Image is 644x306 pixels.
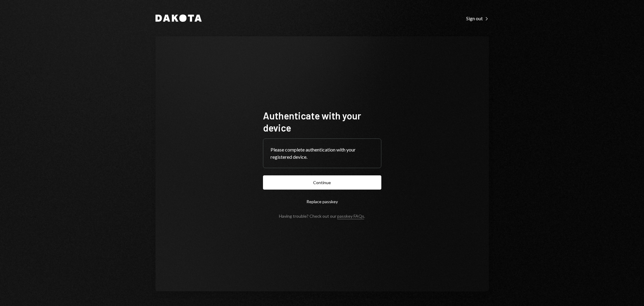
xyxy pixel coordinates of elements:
[263,109,381,134] h1: Authenticate with your device
[263,175,381,190] button: Continue
[263,194,381,209] button: Replace passkey
[279,213,365,219] div: Having trouble? Check out our .
[337,213,364,219] a: passkey FAQs
[466,15,489,21] a: Sign out
[271,146,374,161] div: Please complete authentication with your registered device.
